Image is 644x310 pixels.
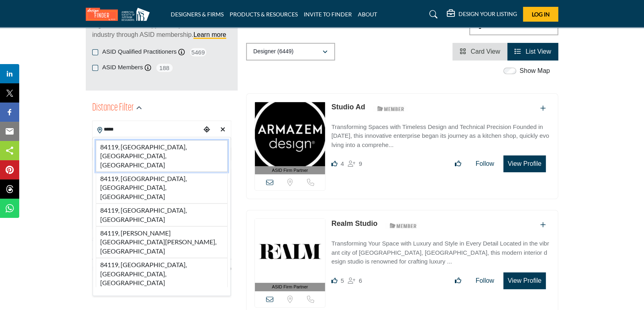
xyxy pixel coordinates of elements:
[358,11,377,18] a: ABOUT
[385,220,421,230] img: ASID Members Badge Icon
[92,265,101,273] span: N/A
[194,31,226,38] a: Learn more
[348,276,362,286] div: Followers
[217,121,229,139] div: Clear search location
[331,161,337,167] i: Likes
[470,156,499,172] button: Follow
[359,160,362,167] span: 9
[341,160,344,167] span: 4
[470,273,499,289] button: Follow
[523,7,558,22] button: Log In
[92,235,231,244] div: Search within:
[255,102,325,166] img: Studio Ad
[96,258,228,287] li: 84119, [GEOGRAPHIC_DATA], [GEOGRAPHIC_DATA], [GEOGRAPHIC_DATA]
[96,203,228,226] li: 84119, [GEOGRAPHIC_DATA], [GEOGRAPHIC_DATA]
[189,47,207,57] span: 5469
[201,121,213,139] div: Choose your current location
[519,66,550,76] label: Show Map
[102,47,177,56] label: ASID Qualified Practitioners
[331,218,378,229] p: Realm Studio
[470,48,500,55] span: Card View
[458,10,517,18] h5: DESIGN YOUR LISTING
[230,11,298,18] a: PRODUCTS & RESOURCES
[171,11,224,18] a: DESIGNERS & FIRMS
[503,155,546,172] button: View Profile
[96,140,228,172] li: 84119, [GEOGRAPHIC_DATA], [GEOGRAPHIC_DATA], [GEOGRAPHIC_DATA]
[515,48,551,55] a: View List
[503,272,546,289] button: View Profile
[359,277,362,284] span: 6
[331,234,550,266] a: Transforming Your Space with Luxury and Style in Every Detail Located in the vibrant city of [GEO...
[96,172,228,203] li: 84119, [GEOGRAPHIC_DATA], [GEOGRAPHIC_DATA], [GEOGRAPHIC_DATA]
[452,43,507,60] li: Card View
[255,102,325,175] a: ASID Firm Partner
[255,219,325,283] img: Realm Studio
[525,48,551,55] span: List View
[92,101,134,115] h2: Distance Filter
[422,8,443,21] a: Search
[373,104,409,114] img: ASID Members Badge Icon
[304,11,352,18] a: INVITE TO FINDER
[348,159,362,169] div: Followers
[255,219,325,291] a: ASID Firm Partner
[272,284,308,290] span: ASID Firm Partner
[532,11,550,18] span: Log In
[246,43,335,60] button: Designer (6449)
[450,273,466,289] button: Like listing
[253,48,293,56] p: Designer (6449)
[331,102,365,113] p: Studio Ad
[93,137,231,296] div: Search Location
[507,43,558,60] li: List View
[92,49,98,55] input: ASID Qualified Practitioners checkbox
[331,118,550,150] a: Transforming Spaces with Timeless Design and Technical Precision Founded in [DATE], this innovati...
[460,48,500,55] a: View Card
[331,278,337,284] i: Likes
[331,103,365,111] a: Studio Ad
[272,167,308,174] span: ASID Firm Partner
[341,277,344,284] span: 5
[331,219,378,227] a: Realm Studio
[102,63,143,72] label: ASID Members
[92,285,231,293] a: Collapse ▲
[331,239,550,266] p: Transforming Your Space with Luxury and Style in Every Detail Located in the vibrant city of [GEO...
[450,156,466,172] button: Like listing
[92,65,98,71] input: ASID Members checkbox
[93,122,201,137] input: Search Location
[447,10,517,19] div: DESIGN YOUR LISTING
[540,105,546,112] a: Add To List
[155,63,174,73] span: 188
[331,123,550,150] p: Transforming Spaces with Timeless Design and Technical Precision Founded in [DATE], this innovati...
[86,8,154,21] img: Site Logo
[540,221,546,228] a: Add To List
[96,226,228,258] li: 84119, [PERSON_NAME][GEOGRAPHIC_DATA][PERSON_NAME], [GEOGRAPHIC_DATA]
